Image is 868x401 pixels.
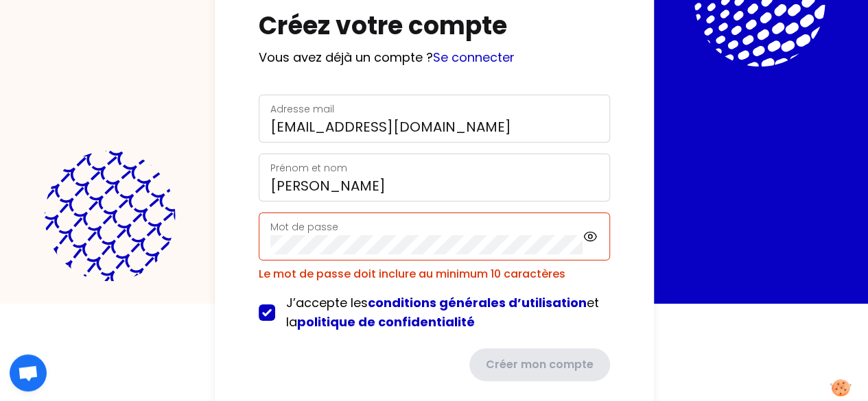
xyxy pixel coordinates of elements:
a: Se connecter [433,49,515,66]
div: Le mot de passe doit inclure au minimum 10 caractères [259,266,610,282]
label: Adresse mail [270,102,334,116]
a: conditions générales d’utilisation [368,294,587,311]
p: Vous avez déjà un compte ? [259,48,610,67]
h1: Créez votre compte [259,12,610,40]
div: Ouvrir le chat [10,354,47,391]
a: politique de confidentialité [297,313,475,330]
span: J’accepte les et la [286,294,599,330]
label: Prénom et nom [270,161,347,175]
label: Mot de passe [270,220,338,234]
button: Créer mon compte [469,348,610,381]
